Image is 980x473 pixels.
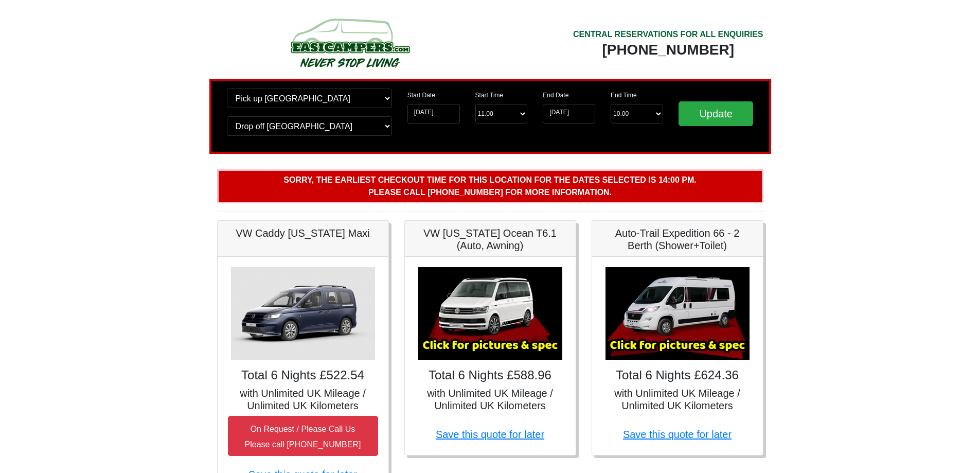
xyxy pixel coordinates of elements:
[543,104,595,124] input: Return Date
[415,387,565,412] h5: with Unlimited UK Mileage / Unlimited UK Kilometers
[602,387,753,412] h5: with Unlimited UK Mileage / Unlimited UK Kilometers
[228,387,378,412] h5: with Unlimited UK Mileage / Unlimited UK Kilometers
[543,91,568,100] label: End Date
[245,425,361,449] small: On Request / Please Call Us Please call [PHONE_NUMBER]
[679,101,754,126] input: Update
[407,91,435,100] label: Start Date
[436,429,544,440] a: Save this quote for later
[418,267,562,360] img: VW California Ocean T6.1 (Auto, Awning)
[231,267,375,360] img: VW Caddy California Maxi
[415,368,565,383] h4: Total 6 Nights £588.96
[605,267,750,360] img: Auto-Trail Expedition 66 - 2 Berth (Shower+Toilet)
[602,227,753,252] h5: Auto-Trail Expedition 66 - 2 Berth (Shower+Toilet)
[573,28,763,41] div: CENTRAL RESERVATIONS FOR ALL ENQUIRIES
[415,227,565,252] h5: VW [US_STATE] Ocean T6.1 (Auto, Awning)
[228,416,378,456] button: On Request / Please Call UsPlease call [PHONE_NUMBER]
[475,91,504,100] label: Start Time
[602,368,753,383] h4: Total 6 Nights £624.36
[252,14,448,71] img: campers-checkout-logo.png
[623,429,732,440] a: Save this quote for later
[228,368,378,383] h4: Total 6 Nights £522.54
[228,227,378,239] h5: VW Caddy [US_STATE] Maxi
[611,91,637,100] label: End Time
[407,104,460,124] input: Start Date
[573,41,763,59] div: [PHONE_NUMBER]
[283,176,696,197] b: Sorry, the earliest checkout time for this location for the dates selected is 14:00 pm. Please ca...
